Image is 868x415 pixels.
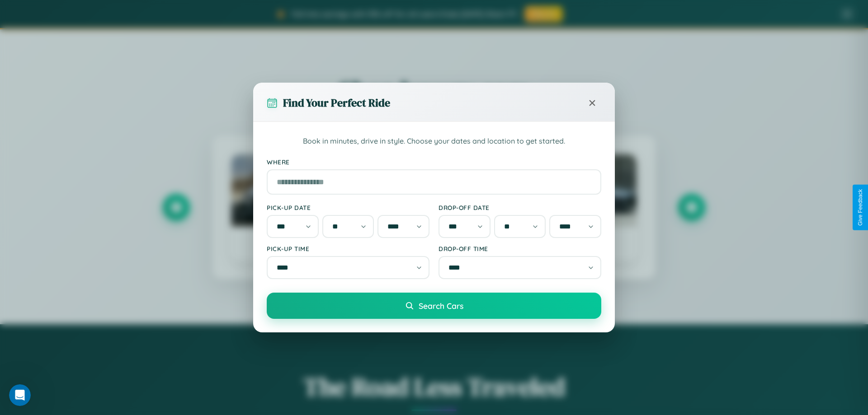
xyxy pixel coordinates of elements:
[439,204,601,211] label: Drop-off Date
[267,293,601,319] button: Search Cars
[283,95,390,110] h3: Find Your Perfect Ride
[267,158,601,166] label: Where
[267,204,429,211] label: Pick-up Date
[267,245,429,252] label: Pick-up Time
[419,301,463,311] span: Search Cars
[439,245,601,252] label: Drop-off Time
[267,135,601,147] p: Book in minutes, drive in style. Choose your dates and location to get started.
